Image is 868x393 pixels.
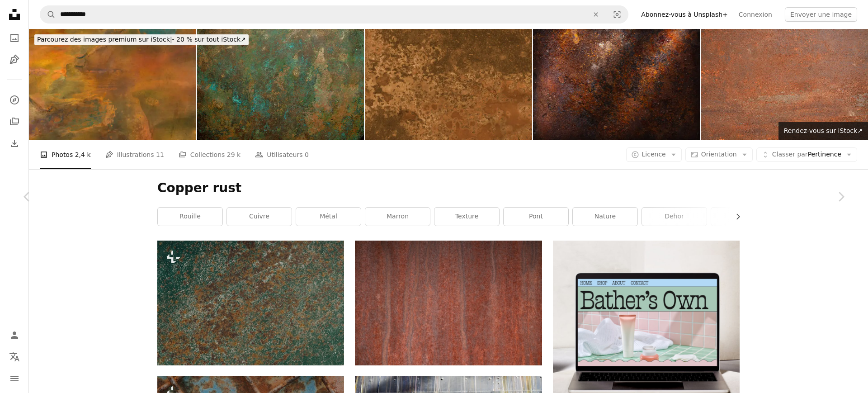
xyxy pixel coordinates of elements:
img: rusty en métal [701,29,868,140]
a: Illustrations [5,51,24,69]
a: Explorer [5,91,24,109]
a: Utilisateurs 0 [255,140,309,169]
a: Rendez-vous sur iStock↗ [778,122,868,140]
a: bateau [711,208,776,226]
span: 11 [156,150,164,160]
a: Collections 29 k [179,140,241,169]
button: Langue [5,348,24,366]
a: nature [573,208,637,226]
a: métal [296,208,361,226]
button: Envoyer une image [785,7,857,22]
span: Licence [642,151,666,158]
span: 29 k [227,150,241,160]
span: 0 [305,150,309,160]
a: cuivre [227,208,292,226]
span: Orientation [701,151,737,158]
h1: Copper rust [157,180,740,196]
button: Rechercher sur Unsplash [40,6,56,23]
span: - 20 % sur tout iStock ↗ [37,36,246,43]
button: Effacer [586,6,606,23]
a: Parcourez des images premium sur iStock|- 20 % sur tout iStock↗ [29,29,254,51]
img: - cuivre fond [197,29,364,140]
a: Connexion [733,7,778,22]
button: Menu [5,369,24,388]
a: Photos [5,29,24,47]
img: Gros plan d’une surface verte et brune [157,241,344,365]
a: dehor [642,208,707,226]
a: Collections [5,113,24,131]
a: Connexion / S’inscrire [5,326,24,344]
a: rouille [158,208,222,226]
button: Recherche de visuels [606,6,628,23]
img: un fond orange et brun avec une bordure noire [355,241,542,365]
button: Orientation [685,147,753,162]
a: Historique de téléchargement [5,134,24,152]
a: Illustrations 11 [105,140,164,169]
a: pont [504,208,568,226]
span: Classer par [772,151,808,158]
a: un fond orange et brun avec une bordure noire [355,299,542,307]
span: Pertinence [772,150,841,159]
button: Classer parPertinence [756,147,857,162]
span: Parcourez des images premium sur iStock | [37,36,172,43]
img: Fond de texture rouillé [533,29,700,140]
img: Fond de texture de surface en cuivre vieillis [365,29,532,140]
button: faire défiler la liste vers la droite [730,208,740,226]
a: Marron [365,208,430,226]
a: Gros plan d’une surface verte et brune [157,299,344,307]
a: Suivant [814,153,868,240]
span: Rendez-vous sur iStock ↗ [784,127,863,134]
a: texture [434,208,499,226]
form: Rechercher des visuels sur tout le site [40,5,628,24]
button: Licence [626,147,682,162]
a: Abonnez-vous à Unsplash+ [636,7,733,22]
img: surface en métal vieilli [29,29,196,140]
